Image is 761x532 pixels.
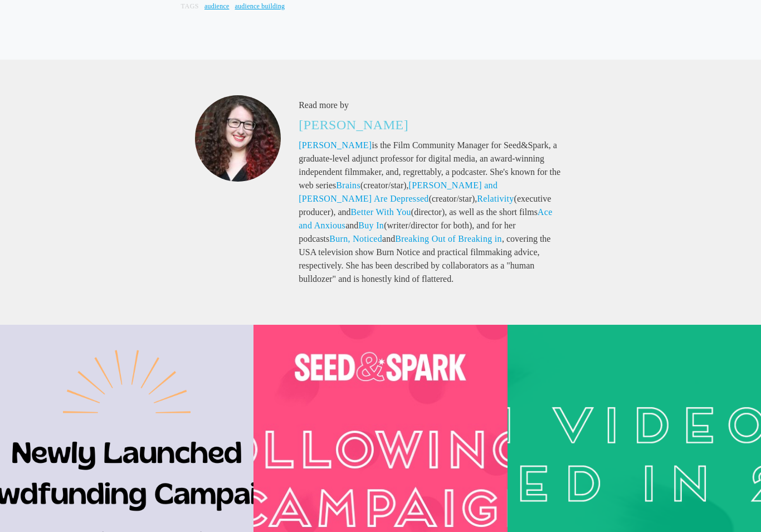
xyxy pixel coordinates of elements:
img: Squarebri2.jpeg [195,95,281,182]
a: Buy In [358,221,384,230]
a: [PERSON_NAME] [299,118,408,132]
a: audience building [235,2,285,10]
a: Breaking Out of Breaking in [395,234,502,243]
p: Read more by [299,99,566,112]
p: is the Film Community Manager for Seed&Spark, a graduate-level adjunct professor for digital medi... [299,139,566,286]
a: Ace and Anxious [299,207,552,230]
a: Burn, Noticed [329,234,382,243]
a: audience [204,2,230,10]
a: Relativity [477,194,514,203]
a: Brains [336,180,360,190]
a: [PERSON_NAME] and [PERSON_NAME] Are Depressed [299,180,497,203]
a: Better With You [350,207,411,217]
a: [PERSON_NAME] [299,140,372,150]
